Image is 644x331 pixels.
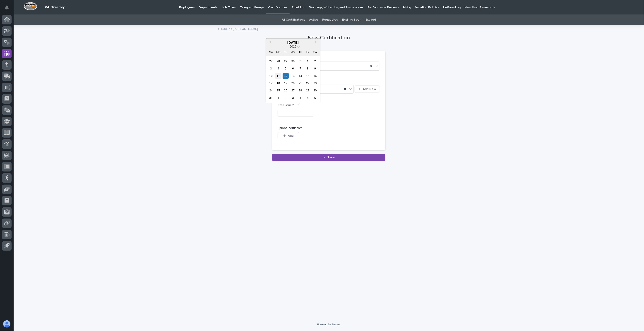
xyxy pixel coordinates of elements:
button: users-avatar [2,319,12,329]
span: Save [327,156,335,159]
div: Su [268,49,274,55]
a: Requested [322,14,338,25]
div: Choose Saturday, August 23rd, 2025 [312,80,318,86]
h1: New Certification [272,35,385,41]
div: [DATE] [266,40,320,44]
div: Choose Thursday, August 14th, 2025 [297,73,303,79]
div: Choose Thursday, September 4th, 2025 [297,95,303,101]
div: Choose Friday, September 5th, 2025 [305,95,311,101]
div: Choose Thursday, August 21st, 2025 [297,80,303,86]
a: All Certifications [282,14,305,25]
div: Choose Tuesday, September 2nd, 2025 [283,95,289,101]
div: Choose Friday, August 15th, 2025 [305,73,311,79]
div: Choose Sunday, July 27th, 2025 [268,58,274,64]
div: Choose Friday, August 1st, 2025 [305,58,311,64]
div: Choose Friday, August 29th, 2025 [305,87,311,93]
div: Choose Tuesday, August 5th, 2025 [283,65,289,71]
span: 2025 [290,45,296,48]
div: Notifications [6,5,12,13]
div: Choose Sunday, August 10th, 2025 [268,73,274,79]
button: Next Month [312,39,320,46]
div: Choose Wednesday, September 3rd, 2025 [290,95,296,101]
div: Choose Wednesday, August 6th, 2025 [290,65,296,71]
img: Workspace Logo [24,2,37,10]
div: Choose Saturday, September 6th, 2025 [312,95,318,101]
a: Back to[PERSON_NAME] [221,26,258,31]
div: Choose Sunday, August 17th, 2025 [268,80,274,86]
button: Notifications [2,3,12,12]
div: Sa [312,49,318,55]
div: month 2025-08 [267,57,319,102]
h2: 04. Directory [45,5,65,9]
div: Choose Monday, July 28th, 2025 [275,58,281,64]
div: We [290,49,296,55]
button: Save [272,154,385,161]
div: Choose Tuesday, August 19th, 2025 [283,80,289,86]
div: Choose Saturday, August 30th, 2025 [312,87,318,93]
div: Choose Monday, September 1st, 2025 [275,95,281,101]
div: Choose Wednesday, August 13th, 2025 [290,73,296,79]
div: Choose Tuesday, August 26th, 2025 [283,87,289,93]
div: Choose Sunday, August 24th, 2025 [268,87,274,93]
button: Add New [355,86,380,93]
div: Choose Wednesday, August 27th, 2025 [290,87,296,93]
div: Choose Wednesday, July 30th, 2025 [290,58,296,64]
a: Expiring Soon [342,14,361,25]
p: upload certificate [278,126,380,131]
button: Add [278,132,299,139]
div: Fr [305,49,311,55]
div: Choose Friday, August 8th, 2025 [305,65,311,71]
div: Choose Sunday, August 31st, 2025 [268,95,274,101]
div: Choose Tuesday, July 29th, 2025 [283,58,289,64]
a: Active [309,14,318,25]
span: Add New [363,88,376,91]
span: Add [288,134,294,137]
div: Choose Tuesday, August 12th, 2025 [283,73,289,79]
div: Tu [283,49,289,55]
div: Choose Monday, August 18th, 2025 [275,80,281,86]
a: Expired [365,14,376,25]
div: Choose Wednesday, August 20th, 2025 [290,80,296,86]
div: Choose Saturday, August 2nd, 2025 [312,58,318,64]
div: Th [297,49,303,55]
div: Choose Friday, August 22nd, 2025 [305,80,311,86]
div: Choose Saturday, August 16th, 2025 [312,73,318,79]
div: Choose Sunday, August 3rd, 2025 [268,65,274,71]
div: Mo [275,49,281,55]
div: Choose Thursday, August 28th, 2025 [297,87,303,93]
div: Choose Monday, August 11th, 2025 [275,73,281,79]
div: Choose Thursday, July 31st, 2025 [297,58,303,64]
a: Powered By Stacker [317,323,340,326]
div: Choose Monday, August 4th, 2025 [275,65,281,71]
button: Previous Month [266,39,274,46]
div: Choose Saturday, August 9th, 2025 [312,65,318,71]
div: Choose Monday, August 25th, 2025 [275,87,281,93]
div: Choose Thursday, August 7th, 2025 [297,65,303,71]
